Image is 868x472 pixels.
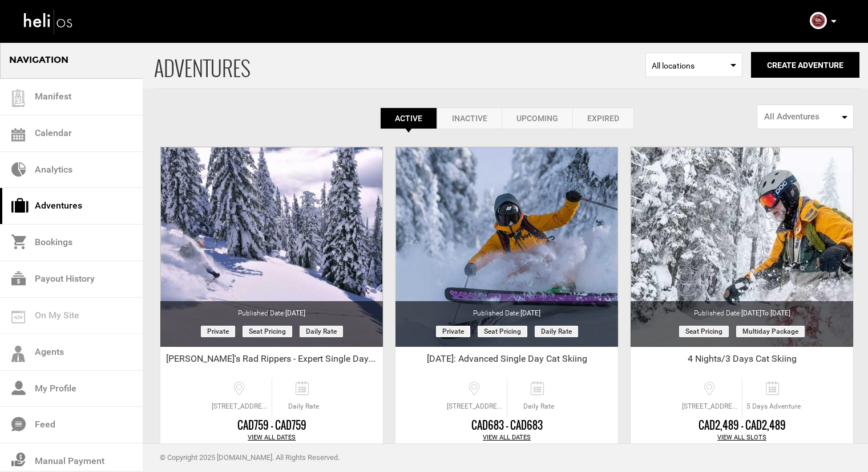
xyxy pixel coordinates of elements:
span: [DATE] [741,309,790,317]
span: Daily rate [300,326,343,337]
button: Create Adventure [751,52,859,78]
button: All Adventures [757,105,854,129]
img: on_my_site.svg [11,311,25,323]
div: CAD2,489 - CAD2,489 [631,418,853,433]
div: View All Dates [160,433,383,442]
span: All Adventures [764,111,839,123]
span: Seat Pricing [478,326,527,337]
img: 167567cb2bba5bdb08183156b043ac59.png [810,12,827,29]
span: Daily Rate [507,402,570,411]
span: [DATE] [520,309,540,317]
span: 5 Days Adventure [742,402,805,411]
a: Expired [572,107,634,129]
div: CAD683 - CAD683 [395,418,618,433]
span: Seat Pricing [243,326,292,337]
div: Published Date: [395,301,618,318]
a: Inactive [437,107,502,129]
div: View All Slots [631,433,853,442]
span: [DATE] [285,309,305,317]
img: calendar.svg [11,128,25,142]
span: All locations [652,60,736,71]
span: Seat Pricing [679,326,729,337]
img: agents-icon.svg [11,346,25,362]
span: Select box activate [645,53,742,77]
a: Active [380,107,437,129]
span: [STREET_ADDRESS] [209,402,272,411]
div: Published Date: [631,301,853,318]
a: Upcoming [502,107,572,129]
span: [STREET_ADDRESS] [679,402,742,411]
span: [STREET_ADDRESS] [444,402,507,411]
div: [DATE]: Advanced Single Day Cat Skiing [395,353,618,370]
span: ADVENTURES [154,42,645,88]
span: Daily Rate [272,402,334,411]
div: 4 Nights/3 Days Cat Skiing [631,353,853,370]
div: View All Dates [395,433,618,442]
div: Published Date: [160,301,383,318]
div: CAD759 - CAD759 [160,418,383,433]
span: Daily rate [535,326,578,337]
div: [PERSON_NAME]'s Rad Rippers - Expert Single Day Cat Skiing [160,353,383,370]
span: Private [201,326,235,337]
span: Private [436,326,470,337]
span: to [DATE] [761,309,790,317]
img: heli-logo [23,6,74,37]
img: guest-list.svg [10,90,27,107]
span: Multiday package [736,326,805,337]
